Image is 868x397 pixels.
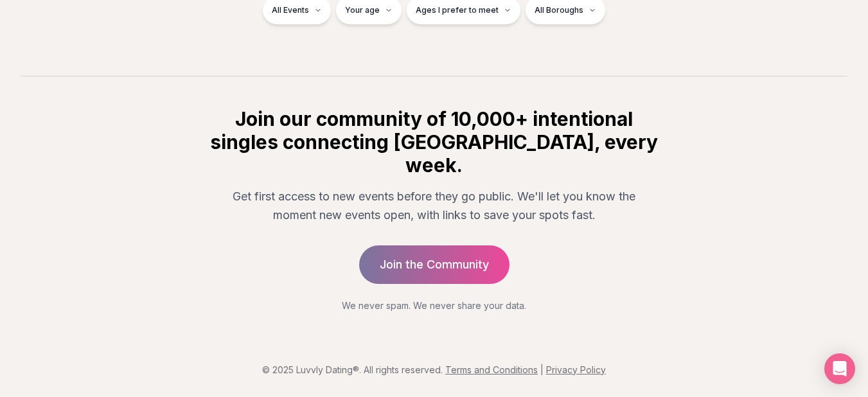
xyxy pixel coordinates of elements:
p: © 2025 Luvvly Dating®. All rights reserved. [10,364,858,376]
a: Terms and Conditions [445,364,538,375]
a: Privacy Policy [546,364,606,375]
span: Ages I prefer to meet [416,5,499,15]
span: Your age [345,5,380,15]
span: | [540,364,544,375]
h2: Join our community of 10,000+ intentional singles connecting [GEOGRAPHIC_DATA], every week. [208,107,660,177]
p: Get first access to new events before they go public. We'll let you know the moment new events op... [218,187,650,225]
span: All Events [272,5,309,15]
span: All Boroughs [535,5,583,15]
a: Join the Community [359,245,509,284]
div: Open Intercom Messenger [824,353,855,384]
p: We never spam. We never share your data. [208,299,660,312]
